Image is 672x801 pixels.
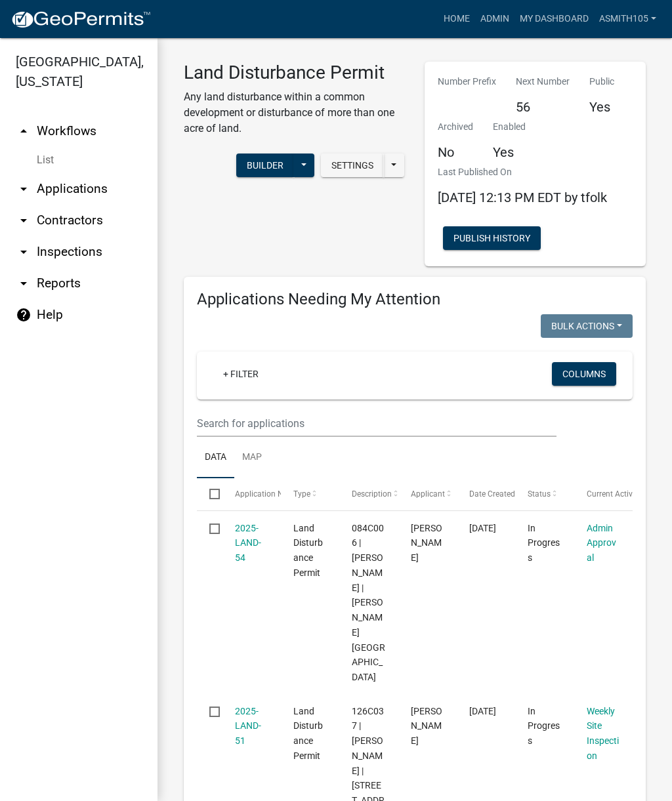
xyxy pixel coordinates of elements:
p: Next Number [516,75,570,89]
datatable-header-cell: Application Number [222,478,280,510]
i: arrow_drop_down [16,181,31,197]
span: In Progress [528,706,560,747]
span: 084C006 | Marvin Roberts | DENNIS STATION RD [352,523,385,683]
span: 08/12/2025 [469,706,496,716]
a: + Filter [213,362,269,386]
datatable-header-cell: Date Created [457,478,515,510]
button: Builder [236,154,294,177]
i: arrow_drop_down [16,276,31,291]
p: Public [589,75,614,89]
h5: Yes [589,99,614,115]
a: 2025-LAND-54 [235,523,261,564]
p: Archived [438,120,473,134]
a: My Dashboard [514,7,594,31]
span: Application Number [235,489,306,499]
a: Data [197,437,234,479]
a: Admin [475,7,514,31]
i: arrow_drop_down [16,244,31,260]
span: 09/09/2025 [469,523,496,533]
a: Weekly Site Inspection [587,706,619,761]
span: Current Activity [587,489,641,499]
i: arrow_drop_up [16,123,31,139]
button: Publish History [443,226,541,250]
datatable-header-cell: Select [197,478,222,510]
h3: Land Disturbance Permit [184,62,405,84]
p: Last Published On [438,165,607,179]
h4: Applications Needing My Attention [197,290,633,309]
span: In Progress [528,523,560,564]
h5: Yes [493,144,526,160]
input: Search for applications [197,410,556,437]
span: Applicant [411,489,445,499]
datatable-header-cell: Status [515,478,574,510]
span: [DATE] 12:13 PM EDT by tfolk [438,190,607,205]
i: arrow_drop_down [16,213,31,228]
span: Marvin Roberts [411,706,442,747]
wm-modal-confirm: Workflow Publish History [443,234,541,245]
span: Type [293,489,310,499]
p: Enabled [493,120,526,134]
h5: 56 [516,99,570,115]
datatable-header-cell: Applicant [398,478,457,510]
datatable-header-cell: Current Activity [574,478,633,510]
datatable-header-cell: Description [339,478,398,510]
datatable-header-cell: Type [281,478,339,510]
h5: No [438,144,473,160]
span: Description [352,489,392,499]
p: Any land disturbance within a common development or disturbance of more than one acre of land. [184,89,405,136]
p: Number Prefix [438,75,496,89]
a: Home [438,7,475,31]
a: Admin Approval [587,523,616,564]
a: Map [234,437,270,479]
button: Columns [552,362,616,386]
button: Settings [321,154,384,177]
button: Bulk Actions [541,314,633,338]
span: Date Created [469,489,515,499]
a: asmith105 [594,7,661,31]
span: Marvin Roberts [411,523,442,564]
i: help [16,307,31,323]
span: Land Disturbance Permit [293,523,323,578]
span: Land Disturbance Permit [293,706,323,761]
span: Status [528,489,551,499]
a: 2025-LAND-51 [235,706,261,747]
